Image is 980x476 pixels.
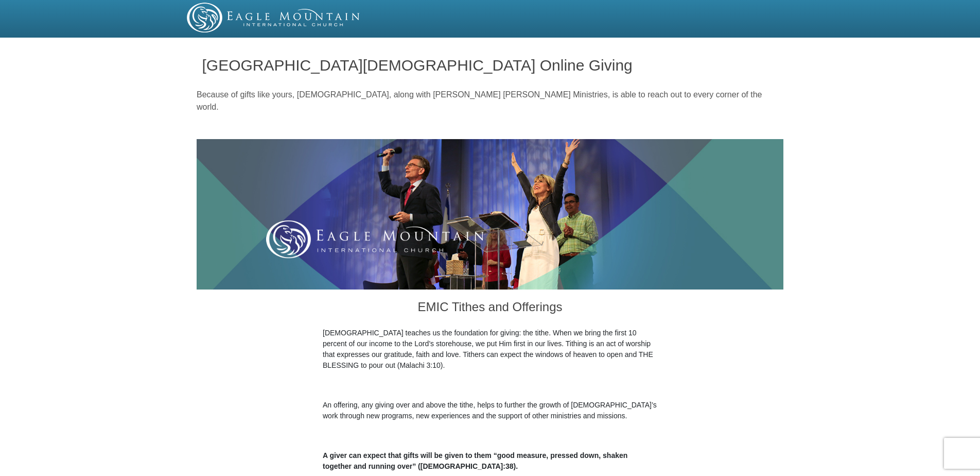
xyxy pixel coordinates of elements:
p: Because of gifts like yours, [DEMOGRAPHIC_DATA], along with [PERSON_NAME] [PERSON_NAME] Ministrie... [197,89,783,113]
b: A giver can expect that gifts will be given to them “good measure, pressed down, shaken together ... [323,451,627,470]
h1: [GEOGRAPHIC_DATA][DEMOGRAPHIC_DATA] Online Giving [202,57,778,74]
h3: EMIC Tithes and Offerings [323,290,657,328]
p: An offering, any giving over and above the tithe, helps to further the growth of [DEMOGRAPHIC_DAT... [323,400,657,421]
p: [DEMOGRAPHIC_DATA] teaches us the foundation for giving: the tithe. When we bring the first 10 pe... [323,328,657,371]
img: EMIC [187,3,361,32]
